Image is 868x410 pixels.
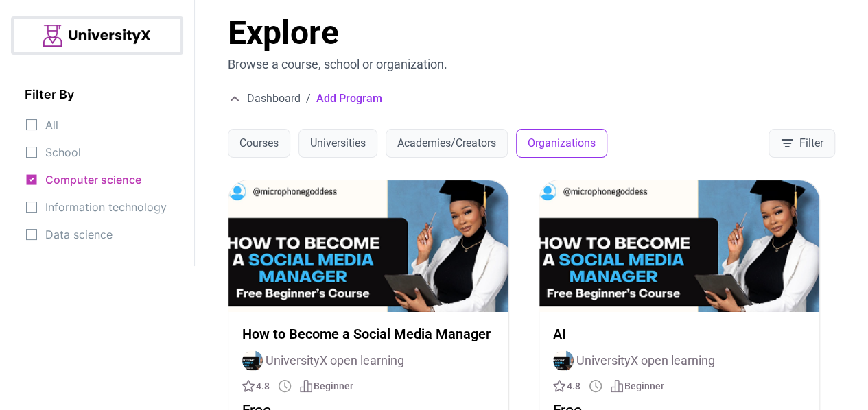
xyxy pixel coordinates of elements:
[266,353,404,368] span: UniversityX open learning
[516,129,607,158] button: Organizations
[242,326,495,342] p: How to Become a Social Media Manager
[247,91,301,107] span: Dashboard
[45,225,113,244] span: Data science
[539,180,819,312] img: AI
[316,91,382,107] span: Add Program
[576,353,715,368] span: UniversityX open learning
[45,197,167,217] span: Information technology
[228,180,508,312] img: How to Become a Social Media Manager
[553,350,574,371] img: Instructor
[45,143,81,162] span: School
[228,129,290,158] button: Courses
[228,55,835,74] p: Browse a course, school or organization.
[314,379,353,393] span: Beginner
[256,379,270,393] span: 4.8
[45,115,58,134] span: All
[228,16,835,49] h1: Explore
[567,379,580,393] span: 4.8
[298,129,377,158] button: Universities
[43,25,151,47] img: UniversityX Logo
[624,379,664,393] span: Beginner
[306,91,311,107] span: /
[45,170,141,189] span: Computer science
[553,326,806,342] p: AI
[242,350,263,371] img: Instructor
[386,129,508,158] button: Academies/Creators
[25,85,170,104] h3: Filter By
[769,129,835,158] button: Filter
